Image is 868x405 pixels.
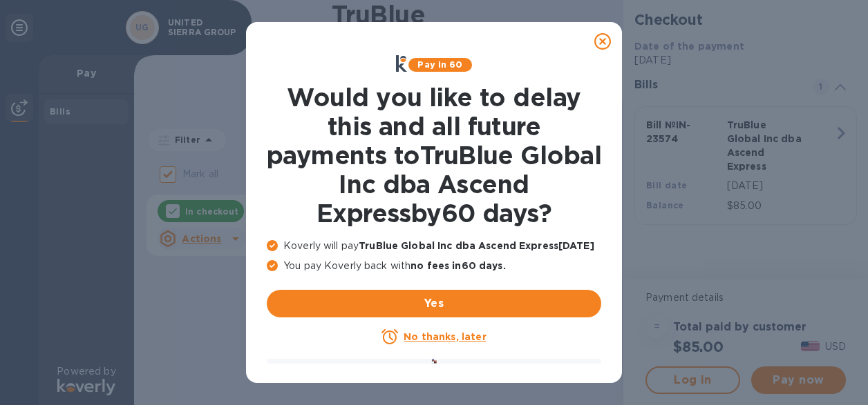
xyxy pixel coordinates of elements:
p: Koverly will pay [267,239,601,253]
button: Yes [267,290,601,317]
b: no fees in 60 days . [411,260,505,271]
u: No thanks, later [404,331,486,342]
p: You pay Koverly back with [267,259,601,273]
b: Pay in 60 [417,59,462,70]
span: Yes [278,295,590,312]
h1: Would you like to delay this and all future payments to TruBlue Global Inc dba Ascend Express by ... [267,83,601,228]
b: TruBlue Global Inc dba Ascend Express [DATE] [359,240,594,251]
